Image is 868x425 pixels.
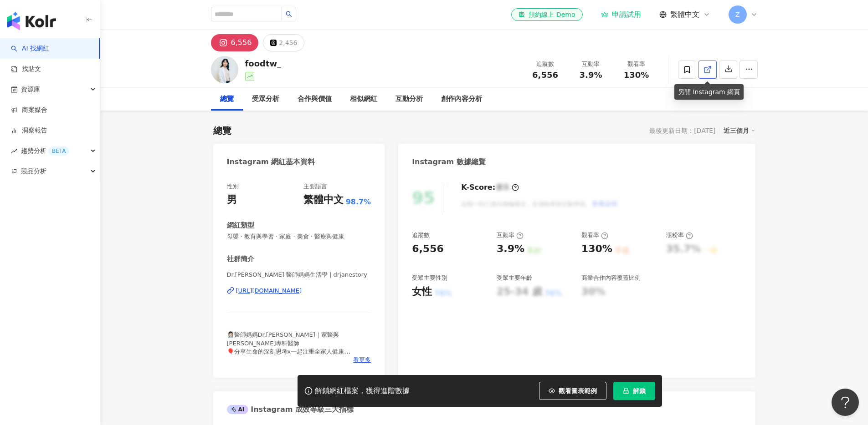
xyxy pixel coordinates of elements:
span: 繁體中文 [670,10,699,20]
div: 互動率 [497,231,524,239]
div: 觀看率 [619,60,654,69]
span: Z [735,10,740,20]
div: 性別 [227,182,239,191]
span: 98.7% [346,197,371,207]
div: 互動分析 [395,94,423,105]
div: 最後更新日期：[DATE] [649,127,715,134]
div: 漲粉率 [666,231,693,239]
div: 女性 [412,285,432,299]
span: search [286,11,292,17]
div: 6,556 [412,242,444,256]
button: 6,556 [211,34,259,51]
div: 追蹤數 [412,231,430,239]
span: lock [623,388,629,394]
div: 受眾主要年齡 [497,274,532,282]
div: BETA [48,147,69,156]
div: foodtw_ [245,58,282,69]
div: 主要語言 [303,182,327,191]
img: KOL Avatar [211,56,238,83]
div: 繁體中文 [303,193,344,207]
div: 網紅類型 [227,221,254,230]
div: 追蹤數 [528,60,563,69]
div: 解鎖網紅檔案，獲得進階數據 [315,386,410,396]
div: 商業合作內容覆蓋比例 [581,274,641,282]
div: 受眾分析 [252,94,279,105]
span: 競品分析 [21,161,46,182]
div: AI [227,405,249,414]
div: 3.9% [497,242,524,256]
div: K-Score : [461,182,519,192]
div: 互動率 [574,60,608,69]
span: 130% [624,71,649,80]
span: Dr.[PERSON_NAME] 醫師媽媽生活學 | drjanestory [227,271,371,279]
a: 商案媒合 [11,106,47,115]
div: 合作與價值 [298,94,332,105]
div: [URL][DOMAIN_NAME] [236,287,302,295]
div: 受眾主要性別 [412,274,447,282]
a: 找貼文 [11,65,41,74]
div: 男 [227,193,237,207]
div: 2,456 [279,36,297,49]
a: 預約線上 Demo [511,8,582,21]
span: 看更多 [353,356,371,364]
div: 預約線上 Demo [519,10,575,19]
span: 母嬰 · 教育與學習 · 家庭 · 美食 · 醫療與健康 [227,233,371,241]
div: 總覽 [213,124,231,137]
span: 👩🏻‍⚕️醫師媽媽Dr.[PERSON_NAME]｜家醫與[PERSON_NAME]專科醫師 🎈分享生命的深刻思考x一起注重全家人健康 🌼下面連結加入我的健康好物交流社群 ————————— 4... [227,331,355,405]
button: 解鎖 [613,382,655,400]
div: Instagram 成效等級三大指標 [227,405,354,415]
button: 2,456 [263,34,304,51]
div: Instagram 數據總覽 [412,157,486,167]
button: 觀看圖表範例 [539,382,606,400]
div: 130% [581,242,612,256]
a: searchAI 找網紅 [11,44,49,53]
span: 資源庫 [21,79,40,100]
span: rise [11,148,17,154]
img: logo [7,12,56,30]
div: 觀看率 [581,231,608,239]
div: 相似網紅 [350,94,377,105]
span: 6,556 [532,70,558,80]
div: 社群簡介 [227,254,254,264]
div: Instagram 網紅基本資料 [227,157,315,167]
a: 申請試用 [601,10,641,19]
div: 6,556 [231,36,252,49]
div: 近三個月 [724,125,755,137]
a: [URL][DOMAIN_NAME] [227,287,371,295]
div: 總覽 [220,94,234,105]
div: 另開 Instagram 網頁 [674,84,744,100]
span: 解鎖 [633,387,646,395]
a: 洞察報告 [11,126,47,135]
span: 觀看圖表範例 [559,387,597,395]
span: 3.9% [580,71,602,80]
div: 創作內容分析 [441,94,482,105]
span: 趨勢分析 [21,141,69,161]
